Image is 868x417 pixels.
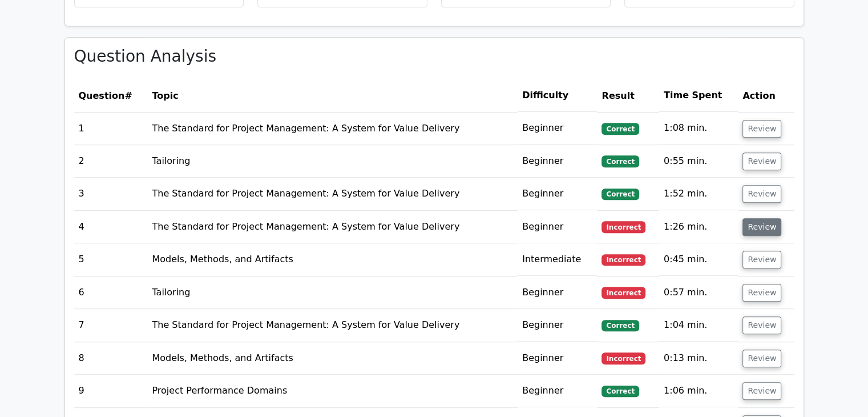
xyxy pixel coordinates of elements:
[147,79,518,112] th: Topic
[79,90,125,101] span: Question
[74,342,148,375] td: 8
[147,375,518,407] td: Project Performance Domains
[659,309,738,342] td: 1:04 min.
[659,145,738,178] td: 0:55 min.
[601,221,645,232] span: Incorrect
[742,382,781,400] button: Review
[659,342,738,375] td: 0:13 min.
[518,79,597,112] th: Difficulty
[518,375,597,407] td: Beginner
[601,155,639,167] span: Correct
[601,320,639,331] span: Correct
[518,145,597,178] td: Beginner
[147,276,518,309] td: Tailoring
[742,251,781,268] button: Review
[518,112,597,145] td: Beginner
[659,79,738,112] th: Time Spent
[147,309,518,342] td: The Standard for Project Management: A System for Value Delivery
[742,316,781,334] button: Review
[742,153,781,170] button: Review
[147,342,518,375] td: Models, Methods, and Artifacts
[738,79,794,112] th: Action
[659,178,738,210] td: 1:52 min.
[601,254,645,266] span: Incorrect
[74,112,148,145] td: 1
[659,375,738,407] td: 1:06 min.
[147,243,518,276] td: Models, Methods, and Artifacts
[147,178,518,210] td: The Standard for Project Management: A System for Value Delivery
[601,123,639,134] span: Correct
[74,79,148,112] th: #
[742,284,781,302] button: Review
[74,309,148,342] td: 7
[601,352,645,364] span: Incorrect
[74,178,148,210] td: 3
[742,185,781,203] button: Review
[74,276,148,309] td: 6
[659,243,738,276] td: 0:45 min.
[659,112,738,145] td: 1:08 min.
[601,386,639,397] span: Correct
[518,276,597,309] td: Beginner
[74,47,794,66] h3: Question Analysis
[518,342,597,375] td: Beginner
[518,309,597,342] td: Beginner
[147,211,518,243] td: The Standard for Project Management: A System for Value Delivery
[659,211,738,243] td: 1:26 min.
[518,243,597,276] td: Intermediate
[597,79,659,112] th: Result
[742,350,781,367] button: Review
[601,287,645,298] span: Incorrect
[74,145,148,178] td: 2
[742,218,781,236] button: Review
[74,243,148,276] td: 5
[147,112,518,145] td: The Standard for Project Management: A System for Value Delivery
[74,211,148,243] td: 4
[601,189,639,200] span: Correct
[742,120,781,138] button: Review
[147,145,518,178] td: Tailoring
[659,276,738,309] td: 0:57 min.
[518,178,597,210] td: Beginner
[518,211,597,243] td: Beginner
[74,375,148,407] td: 9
